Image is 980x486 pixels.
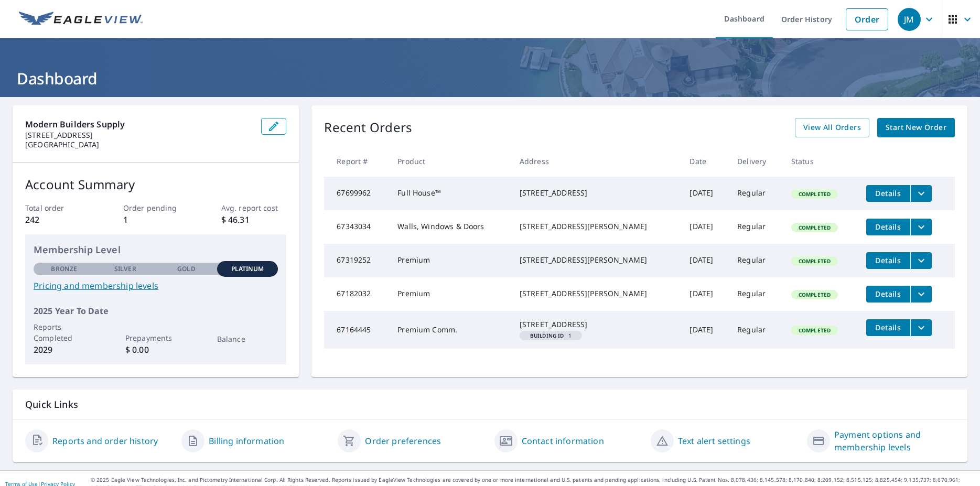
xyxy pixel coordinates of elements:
[324,118,412,137] p: Recent Orders
[365,435,441,447] a: Order preferences
[681,277,729,311] td: [DATE]
[729,177,783,210] td: Regular
[522,435,604,447] a: Contact information
[25,398,955,411] p: Quick Links
[25,202,91,213] p: Total order
[866,219,910,235] button: detailsBtn-67343034
[25,175,286,194] p: Account Summary
[520,221,673,232] div: [STREET_ADDRESS][PERSON_NAME]
[19,12,143,27] img: EV Logo
[125,332,187,343] p: Prepayments
[524,333,578,338] span: 1
[792,190,837,198] span: Completed
[678,435,750,447] a: Text alert settings
[177,264,195,274] p: Gold
[324,311,389,349] td: 67164445
[25,118,253,131] p: Modern Builders Supply
[792,257,837,265] span: Completed
[389,177,511,210] td: Full House™
[866,319,910,336] button: detailsBtn-67164445
[324,146,389,177] th: Report #
[877,118,955,137] a: Start New Order
[910,219,932,235] button: filesDropdownBtn-67343034
[123,213,189,226] p: 1
[221,202,287,213] p: Avg. report cost
[873,255,904,265] span: Details
[389,277,511,311] td: Premium
[324,277,389,311] td: 67182032
[13,68,967,89] h1: Dashboard
[792,224,837,231] span: Completed
[729,210,783,244] td: Regular
[389,311,511,349] td: Premium Comm.
[729,244,783,277] td: Regular
[52,435,158,447] a: Reports and order history
[886,121,946,134] span: Start New Order
[217,333,278,344] p: Balance
[681,311,729,349] td: [DATE]
[520,319,673,330] div: [STREET_ADDRESS]
[520,288,673,299] div: [STREET_ADDRESS][PERSON_NAME]
[681,177,729,210] td: [DATE]
[123,202,189,213] p: Order pending
[792,291,837,298] span: Completed
[873,188,904,198] span: Details
[803,121,861,134] span: View All Orders
[910,185,932,202] button: filesDropdownBtn-67699962
[910,252,932,269] button: filesDropdownBtn-67319252
[114,264,136,274] p: Silver
[34,279,278,292] a: Pricing and membership levels
[209,435,284,447] a: Billing information
[729,277,783,311] td: Regular
[324,244,389,277] td: 67319252
[729,146,783,177] th: Delivery
[866,286,910,303] button: detailsBtn-67182032
[795,118,869,137] a: View All Orders
[25,213,91,226] p: 242
[51,264,77,274] p: Bronze
[783,146,858,177] th: Status
[898,8,921,31] div: JM
[511,146,682,177] th: Address
[520,255,673,265] div: [STREET_ADDRESS][PERSON_NAME]
[34,305,278,317] p: 2025 Year To Date
[873,222,904,232] span: Details
[846,8,888,30] a: Order
[221,213,287,226] p: $ 46.31
[834,428,955,453] a: Payment options and membership levels
[25,140,253,149] p: [GEOGRAPHIC_DATA]
[25,131,253,140] p: [STREET_ADDRESS]
[681,210,729,244] td: [DATE]
[873,322,904,332] span: Details
[389,244,511,277] td: Premium
[792,327,837,334] span: Completed
[681,146,729,177] th: Date
[324,177,389,210] td: 67699962
[866,252,910,269] button: detailsBtn-67319252
[34,243,278,257] p: Membership Level
[910,286,932,303] button: filesDropdownBtn-67182032
[873,289,904,299] span: Details
[520,188,673,198] div: [STREET_ADDRESS]
[530,333,564,338] em: Building ID
[34,321,95,343] p: Reports Completed
[125,343,187,356] p: $ 0.00
[389,146,511,177] th: Product
[389,210,511,244] td: Walls, Windows & Doors
[231,264,264,274] p: Platinum
[681,244,729,277] td: [DATE]
[34,343,95,356] p: 2029
[866,185,910,202] button: detailsBtn-67699962
[910,319,932,336] button: filesDropdownBtn-67164445
[324,210,389,244] td: 67343034
[729,311,783,349] td: Regular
